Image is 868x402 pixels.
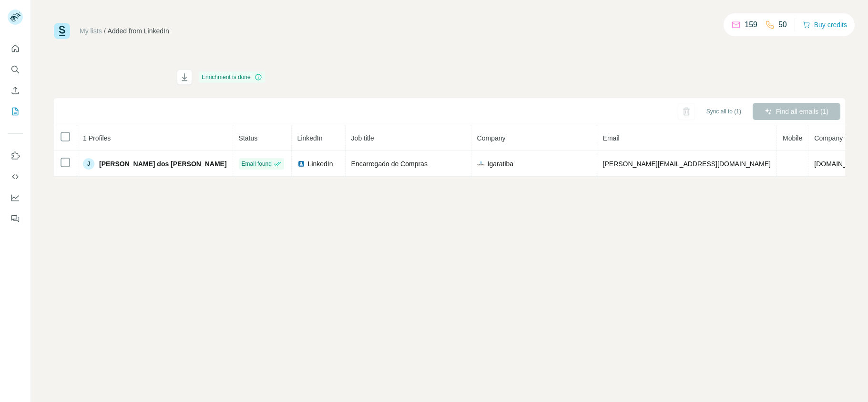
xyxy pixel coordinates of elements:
div: J [83,158,94,170]
button: Use Surfe API [8,168,23,185]
span: LinkedIn [297,134,323,142]
span: Company website [814,134,867,142]
button: Sync all to (1) [700,104,748,119]
span: Job title [351,134,374,142]
span: LinkedIn [308,159,333,169]
span: [PERSON_NAME][EMAIL_ADDRESS][DOMAIN_NAME] [603,160,771,168]
div: Added from LinkedIn [108,26,169,36]
button: Buy credits [803,18,847,31]
span: 1 Profiles [83,134,111,142]
span: Igaratiba [488,159,513,169]
li: / [104,26,106,36]
button: Use Surfe on LinkedIn [8,147,23,164]
button: Quick start [8,40,23,57]
button: Search [8,61,23,78]
img: LinkedIn logo [297,160,305,168]
span: [PERSON_NAME] dos [PERSON_NAME] [99,159,227,169]
button: My lists [8,103,23,120]
img: company-logo [477,160,485,168]
h1: Added from LinkedIn [54,70,168,85]
div: Enrichment is done [199,71,265,83]
p: 159 [745,19,757,30]
button: Enrich CSV [8,82,23,99]
span: Mobile [783,134,802,142]
span: Email [603,134,620,142]
p: 50 [778,19,787,30]
a: My lists [80,27,102,35]
img: Surfe Logo [54,23,70,39]
span: Encarregado de Compras [351,160,428,168]
span: Sync all to (1) [706,107,741,116]
button: Dashboard [8,189,23,206]
span: Email found [242,160,272,168]
span: Company [477,134,506,142]
span: Status [239,134,258,142]
span: [DOMAIN_NAME] [814,160,868,168]
button: Feedback [8,210,23,227]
